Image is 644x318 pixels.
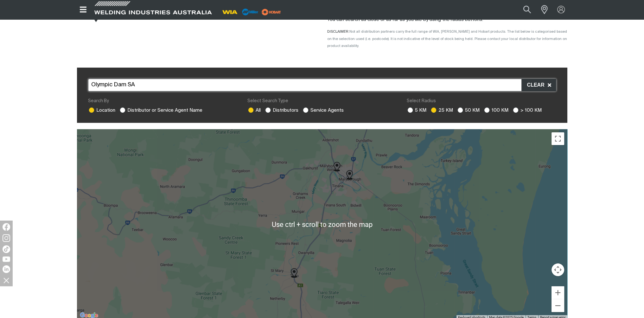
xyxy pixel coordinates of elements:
[119,108,202,113] label: Distributor or Service Agent Name
[247,108,261,113] label: All
[552,263,564,276] button: Map camera controls
[3,223,10,231] img: Facebook
[457,108,480,113] label: 50 KM
[508,3,538,17] input: Product name or item number...
[552,286,564,299] button: Zoom in
[88,79,556,91] input: Search location
[552,299,564,312] button: Zoom out
[260,10,283,14] a: miller
[3,265,10,273] img: LinkedIn
[407,98,556,104] div: Select Radius
[430,108,453,113] label: 25 KM
[247,98,397,104] div: Select Search Type
[260,7,283,17] img: miller
[521,79,556,91] button: Clear
[527,81,547,89] span: Clear
[3,256,10,262] img: YouTube
[88,108,115,113] label: Location
[552,132,564,145] button: Toggle fullscreen view
[483,108,508,113] label: 100 KM
[88,98,237,104] div: Search By
[302,108,344,113] label: Service Agents
[407,108,426,113] label: 5 KM
[327,30,567,48] span: DISCLAIMER:
[1,275,12,286] img: hide socials
[265,108,298,113] label: Distributors
[327,30,567,48] span: Not all distribution partners carry the full range of WIA, [PERSON_NAME] and Hobart products. The...
[512,108,542,113] label: > 100 KM
[3,245,10,253] img: TikTok
[516,3,538,17] button: Search products
[3,234,10,242] img: Instagram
